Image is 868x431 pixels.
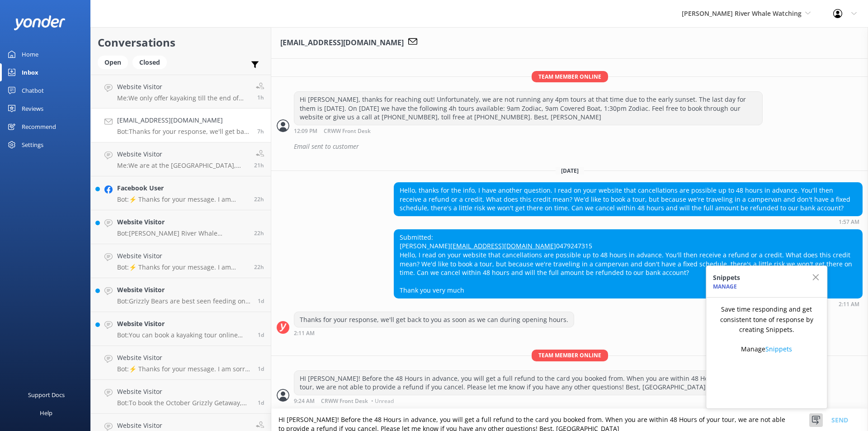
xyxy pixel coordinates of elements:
[532,71,608,82] span: Team member online
[117,421,249,431] h4: Website Visitor
[257,128,264,135] span: Aug 29 2025 02:11am (UTC -07:00) America/Tijuana
[22,81,44,99] div: Chatbot
[294,128,317,134] strong: 12:09 PM
[257,94,264,101] span: Aug 29 2025 08:24am (UTC -07:00) America/Tijuana
[22,136,43,154] div: Settings
[713,273,740,283] h4: Snippets
[117,94,249,102] p: Me: We only offer kayaking till the end of August
[91,278,271,312] a: Website VisitorBot:Grizzly Bears are best seen feeding on salmon in September and October, with g...
[40,404,52,422] div: Help
[713,283,737,290] a: Manage
[98,34,264,51] h2: Conversations
[117,161,247,170] p: Me: We are at the [GEOGRAPHIC_DATA], [GEOGRAPHIC_DATA] E
[258,331,264,339] span: Aug 28 2025 03:08am (UTC -07:00) America/Tijuana
[22,63,38,81] div: Inbox
[371,398,394,404] span: • Unread
[254,263,264,271] span: Aug 28 2025 10:35am (UTC -07:00) America/Tijuana
[22,118,56,136] div: Recommend
[117,115,250,125] h4: [EMAIL_ADDRESS][DOMAIN_NAME]
[91,210,271,244] a: Website VisitorBot:[PERSON_NAME] River Whale Watching is located at [GEOGRAPHIC_DATA], [GEOGRAPHI...
[532,350,608,361] span: Team member online
[117,399,251,407] p: Bot: To book the October Grizzly Getaway, please select your desired dates for the package. Once ...
[394,301,863,307] div: Aug 29 2025 02:11am (UTC -07:00) America/Tijuana
[258,365,264,373] span: Aug 27 2025 08:19pm (UTC -07:00) America/Tijuana
[394,183,862,216] div: Hello, thanks for the info, I have another question. I read on your website that cancellations ar...
[294,371,762,395] div: HI [PERSON_NAME]! Before the 48 Hours in advance, you will get a full refund to the card you book...
[394,230,862,298] div: Submitted: [PERSON_NAME] 0479247315 Hello, I read on your website that cancellations are possible...
[91,244,271,278] a: Website VisitorBot:⚡ Thanks for your message. I am sorry I don't have that answer for you. You're...
[294,398,763,404] div: Aug 29 2025 09:24am (UTC -07:00) America/Tijuana
[280,37,404,49] h3: [EMAIL_ADDRESS][DOMAIN_NAME]
[132,56,167,69] div: Closed
[117,183,247,193] h4: Facebook User
[294,92,762,125] div: Hi [PERSON_NAME], thanks for reaching out! Unfortunately, we are not running any 4pm tours at tha...
[839,302,859,307] strong: 2:11 AM
[28,386,65,404] div: Support Docs
[117,297,251,305] p: Bot: Grizzly Bears are best seen feeding on salmon in September and October, with good sightings ...
[294,330,574,336] div: Aug 29 2025 02:11am (UTC -07:00) America/Tijuana
[91,75,271,109] a: Website VisitorMe:We only offer kayaking till the end of August1h
[394,218,863,225] div: Aug 29 2025 01:57am (UTC -07:00) America/Tijuana
[22,99,43,118] div: Reviews
[117,251,247,261] h4: Website Visitor
[91,142,271,176] a: Website VisitorMe:We are at the [GEOGRAPHIC_DATA], [GEOGRAPHIC_DATA] E21h
[117,217,247,227] h4: Website Visitor
[117,128,250,136] p: Bot: Thanks for your response, we'll get back to you as soon as we can during opening hours.
[117,229,247,237] p: Bot: [PERSON_NAME] River Whale Watching is located at [GEOGRAPHIC_DATA], [GEOGRAPHIC_DATA], [PERS...
[277,139,863,154] div: 2025-08-24T19:13:21.841
[294,331,315,336] strong: 2:11 AM
[91,346,271,380] a: Website VisitorBot:⚡ Thanks for your message. I am sorry I don't have that answer for you. You're...
[132,57,171,67] a: Closed
[117,149,247,159] h4: Website Visitor
[258,399,264,407] span: Aug 27 2025 03:55pm (UTC -07:00) America/Tijuana
[117,263,247,271] p: Bot: ⚡ Thanks for your message. I am sorry I don't have that answer for you. You're welcome to ke...
[765,345,792,353] a: Snippets
[117,387,251,397] h4: Website Visitor
[91,109,271,142] a: [EMAIL_ADDRESS][DOMAIN_NAME]Bot:Thanks for your response, we'll get back to you as soon as we can...
[117,353,251,363] h4: Website Visitor
[324,128,371,134] span: CRWW Front Desk
[91,176,271,210] a: Facebook UserBot:⚡ Thanks for your message. I am sorry I don't have that answer for you. You're w...
[14,15,66,30] img: yonder-white-logo.png
[294,398,315,404] strong: 9:24 AM
[98,56,128,69] div: Open
[117,365,251,373] p: Bot: ⚡ Thanks for your message. I am sorry I don't have that answer for you. You're welcome to ke...
[294,312,574,327] div: Thanks for your response, we'll get back to you as soon as we can during opening hours.
[450,242,556,250] a: [EMAIL_ADDRESS][DOMAIN_NAME]
[294,139,863,154] div: Email sent to customer
[321,398,368,404] span: CRWW Front Desk
[839,219,859,225] strong: 1:57 AM
[254,229,264,237] span: Aug 28 2025 10:50am (UTC -07:00) America/Tijuana
[117,285,251,295] h4: Website Visitor
[254,161,264,169] span: Aug 28 2025 11:41am (UTC -07:00) America/Tijuana
[117,331,251,339] p: Bot: You can book a kayaking tour online through the following links: - For the Explorer Kayaking...
[91,312,271,346] a: Website VisitorBot:You can book a kayaking tour online through the following links: - For the Exp...
[91,380,271,414] a: Website VisitorBot:To book the October Grizzly Getaway, please select your desired dates for the ...
[556,167,584,175] span: [DATE]
[258,297,264,305] span: Aug 28 2025 06:57am (UTC -07:00) America/Tijuana
[741,344,792,354] p: Manage
[811,266,827,289] button: Close
[22,45,38,63] div: Home
[682,9,802,18] span: [PERSON_NAME] River Whale Watching
[294,128,763,134] div: Aug 24 2025 12:09pm (UTC -07:00) America/Tijuana
[98,57,132,67] a: Open
[254,195,264,203] span: Aug 28 2025 10:57am (UTC -07:00) America/Tijuana
[713,304,820,335] p: Save time responding and get consistent tone of response by creating Snippets.
[117,82,249,92] h4: Website Visitor
[117,319,251,329] h4: Website Visitor
[117,195,247,204] p: Bot: ⚡ Thanks for your message. I am sorry I don't have that answer for you. You're welcome to ke...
